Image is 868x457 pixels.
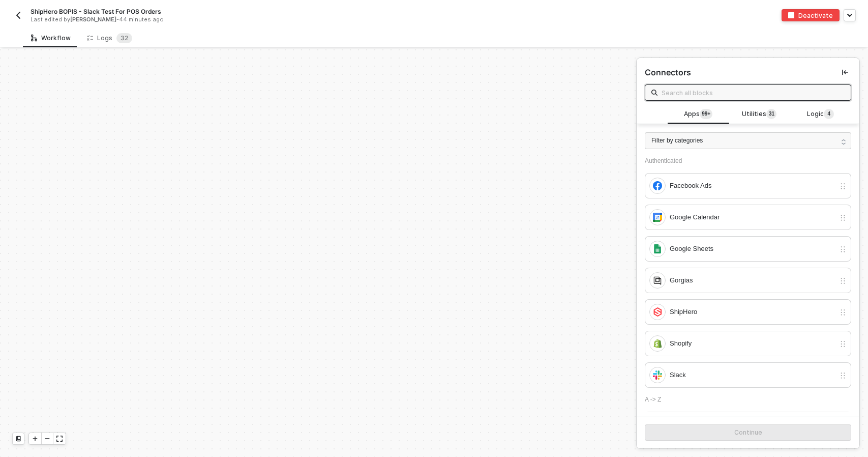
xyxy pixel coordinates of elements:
div: Logs [87,33,132,43]
sup: 176 [700,109,712,119]
img: integration-icon [653,181,662,190]
input: Search all blocks [662,87,845,98]
div: Authenticated [645,157,851,165]
div: A -> Z [645,396,851,404]
button: Continue [645,424,851,441]
sup: 32 [116,33,132,43]
div: Last edited by - 44 minutes ago [31,16,411,23]
span: icon-collapse-left [842,69,848,75]
button: deactivateDeactivate [782,9,840,21]
span: Utilities [742,109,776,120]
div: Shopify [670,338,835,349]
span: icon-minus [44,436,50,442]
img: drag [839,372,847,380]
span: 2 [125,34,128,42]
sup: 4 [824,109,834,119]
button: back [12,9,24,21]
div: Slack [670,369,835,381]
div: Google Sheets [670,243,835,254]
img: drag [839,245,847,253]
img: drag [839,277,847,285]
img: integration-icon [653,370,662,380]
img: drag [839,214,847,222]
span: Logic [807,109,834,120]
img: drag [839,340,847,348]
img: deactivate [788,12,794,18]
span: [PERSON_NAME] [70,16,116,23]
div: ShipHero [670,306,835,318]
span: icon-play [32,436,38,442]
img: integration-icon [653,339,662,348]
img: integration-icon [653,213,662,222]
span: icon-expand [56,436,63,442]
div: Workflow [31,34,71,42]
div: Gorgias [670,275,835,286]
img: drag [839,182,847,190]
img: integration-icon [653,307,662,317]
span: 4 [828,110,831,118]
span: Filter by categories [651,136,703,146]
div: Facebook Ads [670,180,835,191]
div: Deactivate [798,11,833,20]
div: Google Calendar [670,212,835,223]
img: back [14,11,22,19]
img: integration-icon [653,244,662,253]
span: 3 [121,34,125,42]
img: integration-icon [653,276,662,285]
span: ShipHero BOPIS - Slack Test For POS Orders [31,7,161,16]
span: Apps [684,109,712,120]
span: 3 [769,110,772,118]
img: search [651,90,657,96]
span: 1 [771,110,774,118]
img: drag [839,308,847,317]
div: Connectors [645,67,691,78]
sup: 31 [766,109,776,119]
